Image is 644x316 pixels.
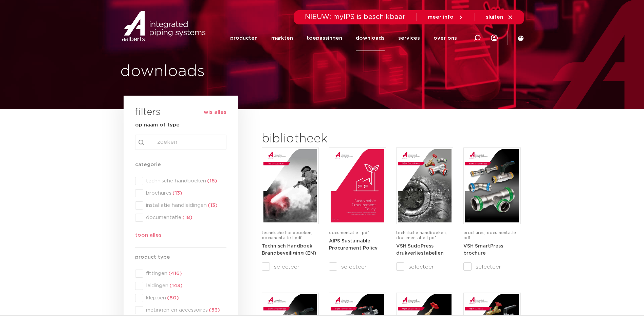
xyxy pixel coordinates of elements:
[305,14,406,20] span: NIEUW: myIPS is beschikbaar
[135,104,161,121] h3: filters
[329,263,386,271] label: selecteer
[396,263,453,271] label: selecteer
[331,149,384,222] img: Aips_A4Sustainable-Procurement-Policy_5011446_EN-pdf.jpg
[329,231,369,235] span: documentatie | pdf
[262,243,316,256] a: Technisch Handboek Brandbeveiliging (EN)
[230,25,258,51] a: producten
[135,122,180,127] strong: op naam of type
[463,263,520,271] label: selecteer
[428,15,454,20] span: meer info
[428,14,464,20] a: meer info
[120,61,319,82] h1: downloads
[329,238,378,251] a: AIPS Sustainable Procurement Policy
[486,14,513,20] a: sluiten
[230,25,457,51] nav: Menu
[486,15,503,20] span: sluiten
[463,231,518,240] span: brochures, documentatie | pdf
[262,231,312,240] span: technische handboeken, documentatie | pdf
[262,263,319,271] label: selecteer
[307,25,342,51] a: toepassingen
[396,243,444,256] a: VSH SudoPress drukverliestabellen
[396,231,447,240] span: technische handboeken, documentatie | pdf
[262,131,383,147] h2: bibliotheek
[398,25,420,51] a: services
[356,25,385,51] a: downloads
[271,25,293,51] a: markten
[398,149,452,222] img: VSH-SudoPress_A4PLT_5007706_2024-2.0_NL-pdf.jpg
[465,149,519,222] img: VSH-SmartPress_A4Brochure-5008016-2023_2.0_NL-pdf.jpg
[434,25,457,51] a: over ons
[491,31,498,45] div: my IPS
[263,149,317,222] img: FireProtection_A4TM_5007915_2025_2.0_EN-pdf.jpg
[329,239,378,251] strong: AIPS Sustainable Procurement Policy
[463,243,503,256] a: VSH SmartPress brochure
